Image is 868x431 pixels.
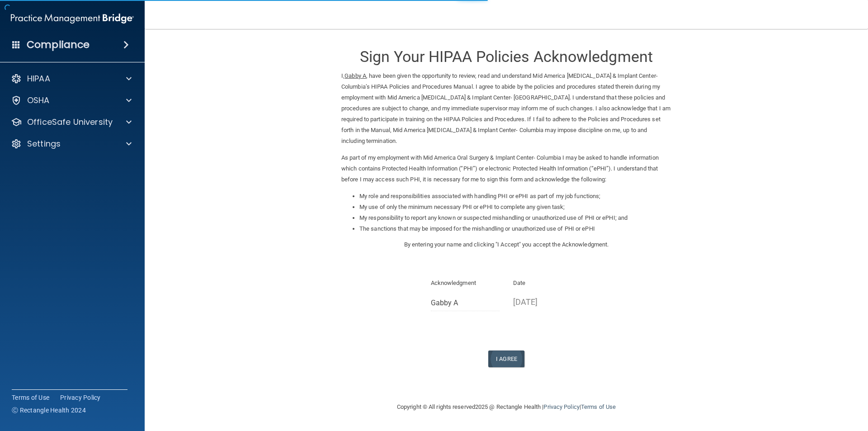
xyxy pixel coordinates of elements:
[341,71,671,147] p: I, , have been given the opportunity to review, read and understand Mid America [MEDICAL_DATA] & ...
[11,138,132,149] a: Settings
[359,191,671,202] li: My role and responsibilities associated with handling PHI or ePHI as part of my job functions;
[581,403,616,410] a: Terms of Use
[27,38,90,51] h4: Compliance
[513,278,582,289] p: Date
[11,95,132,106] a: OSHA
[11,73,132,84] a: HIPAA
[513,294,582,309] p: [DATE]
[11,117,132,128] a: OfficeSafe University
[341,393,671,422] div: Copyright © All rights reserved 2025 @ Rectangle Health | |
[12,393,49,402] a: Terms of Use
[344,72,366,79] ins: Gabby A
[359,223,671,234] li: The sanctions that may be imposed for the mishandling or unauthorized use of PHI or ePHI
[27,138,61,149] p: Settings
[60,393,101,402] a: Privacy Policy
[431,294,500,311] input: Full Name
[27,73,50,84] p: HIPAA
[341,48,671,65] h3: Sign Your HIPAA Policies Acknowledgment
[359,213,671,223] li: My responsibility to report any known or suspected mishandling or unauthorized use of PHI or ePHI...
[11,9,134,28] img: PMB logo
[12,406,86,415] span: Ⓒ Rectangle Health 2024
[341,152,671,185] p: As part of my employment with Mid America Oral Surgery & Implant Center- Columbia I may be asked ...
[431,278,500,289] p: Acknowledgment
[488,350,524,367] button: I Agree
[543,403,579,410] a: Privacy Policy
[359,202,671,213] li: My use of only the minimum necessary PHI or ePHI to complete any given task;
[27,117,113,128] p: OfficeSafe University
[341,239,671,250] p: By entering your name and clicking "I Accept" you accept the Acknowledgment.
[27,95,50,106] p: OSHA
